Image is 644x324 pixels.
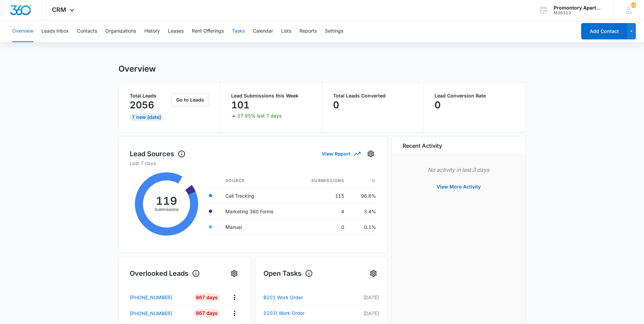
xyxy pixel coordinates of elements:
button: View More Activity [430,179,487,195]
p: [DATE] [342,294,379,301]
button: Leases [168,20,184,42]
h1: Lead Sources [130,149,186,159]
p: Total Leads Converted [333,93,413,98]
p: [PHONE_NUMBER] [130,310,172,317]
a: Go to Leads [171,97,209,103]
td: 3.4% [350,203,376,219]
p: No activity in last 3 days [403,166,515,174]
p: Lead Conversion Rate [435,93,515,98]
h1: Overlooked Leads [130,268,200,278]
th: Submissions [294,174,350,188]
div: account id [554,11,603,15]
button: Settings [325,20,343,42]
button: Overview [12,20,33,42]
div: account name [554,5,603,11]
h1: Overview [118,64,156,74]
p: [PHONE_NUMBER] [130,294,172,301]
a: B201 Work Order [263,293,322,302]
button: Calendar [253,20,273,42]
div: 867 Days [194,309,220,317]
td: 115 [294,188,350,203]
button: Rent Offerings [192,20,224,42]
h1: Open Tasks [263,268,313,278]
span: 143 [631,2,636,8]
td: Manual [220,219,294,235]
td: 0 [294,219,350,235]
p: 0 [435,100,441,110]
span: CRM [52,6,66,13]
button: Settings [365,148,376,159]
button: Settings [368,268,379,279]
button: Contacts [77,20,97,42]
td: Marketing 360 Forms [220,203,294,219]
p: [DATE] [342,310,379,317]
div: 7 New [DATE] [130,113,163,121]
button: Reports [299,20,317,42]
th: Source [220,174,294,188]
button: Add Contact [581,23,627,39]
button: Organizations [105,20,136,42]
button: Leads Inbox [41,20,69,42]
p: Total Leads [130,93,170,98]
button: Actions [229,292,240,303]
td: Call Tracking [220,188,294,203]
div: 867 Days [194,293,220,302]
button: Tasks [232,20,245,42]
div: notifications count [631,2,636,8]
a: [PHONE_NUMBER] [130,294,189,301]
td: 0.1% [350,219,376,235]
button: View Report [322,148,360,160]
a: (I203) Work Order [263,309,322,317]
button: Go to Leads [171,93,209,106]
p: 2056 [130,100,154,110]
p: 101 [231,100,250,110]
p: Last 7 days [130,160,376,167]
th: % [350,174,376,188]
td: 96.6% [350,188,376,203]
button: Actions [229,308,240,319]
p: Lead Submissions this Week [231,93,311,98]
p: 0 [333,100,339,110]
td: 4 [294,203,350,219]
button: Settings [229,268,240,279]
button: Lists [281,20,291,42]
a: [PHONE_NUMBER] [130,310,189,317]
p: 27.85% last 7 days [237,113,281,118]
button: History [144,20,160,42]
h6: Recent Activity [403,142,442,150]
